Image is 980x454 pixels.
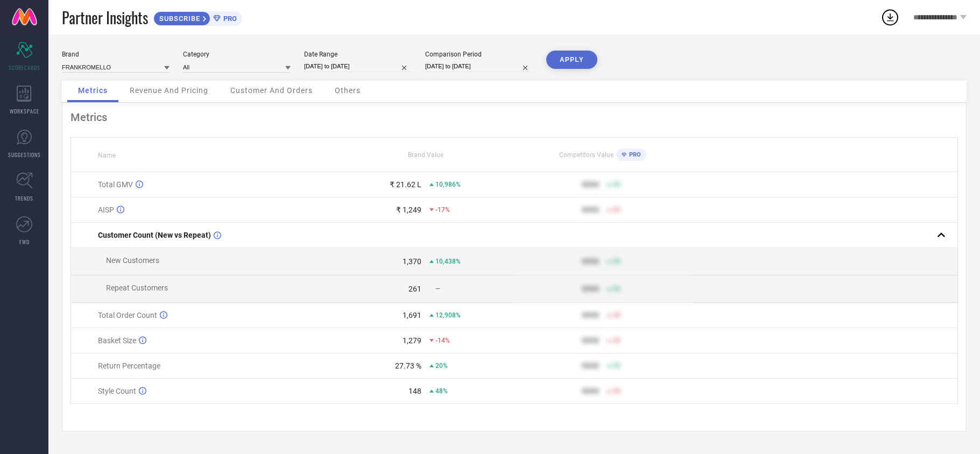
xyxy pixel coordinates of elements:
[98,361,160,370] span: Return Percentage
[396,205,421,214] div: ₹ 1,249
[582,257,599,266] div: 9999
[154,15,203,23] span: SUBSCRIBE
[98,152,116,159] span: Name
[98,180,133,189] span: Total GMV
[9,63,40,72] span: SCORECARDS
[98,205,114,214] span: AISP
[183,51,291,58] div: Category
[626,151,641,158] span: PRO
[435,362,448,370] span: 20%
[335,86,361,95] span: Others
[62,6,148,29] span: Partner Insights
[70,111,958,124] div: Metrics
[230,86,313,95] span: Customer And Orders
[546,51,597,69] button: APPLY
[98,336,136,345] span: Basket Size
[582,311,599,320] div: 9999
[559,151,614,159] span: Competitors Value
[408,151,443,159] span: Brand Value
[98,231,211,239] span: Customer Count (New vs Repeat)
[10,107,39,115] span: WORKSPACE
[435,387,448,395] span: 48%
[613,311,621,319] span: 50
[408,387,421,395] div: 148
[106,283,168,292] span: Repeat Customers
[403,257,421,266] div: 1,370
[880,8,900,27] div: Open download list
[613,337,621,344] span: 50
[613,362,621,370] span: 50
[403,336,421,345] div: 1,279
[613,387,621,395] span: 50
[62,51,170,58] div: Brand
[78,86,108,95] span: Metrics
[425,61,533,72] input: Select comparison period
[395,361,421,370] div: 27.73 %
[582,205,599,214] div: 9999
[613,206,621,214] span: 50
[435,181,461,188] span: 10,986%
[425,51,533,58] div: Comparison Period
[15,194,33,202] span: TRENDS
[304,61,412,72] input: Select date range
[435,258,461,265] span: 10,438%
[435,311,461,319] span: 12,908%
[98,311,157,320] span: Total Order Count
[435,206,450,214] span: -17%
[130,86,208,95] span: Revenue And Pricing
[403,311,421,320] div: 1,691
[435,337,450,344] span: -14%
[221,15,237,23] span: PRO
[582,336,599,345] div: 9999
[304,51,412,58] div: Date Range
[153,9,242,26] a: SUBSCRIBEPRO
[98,387,136,395] span: Style Count
[106,256,159,265] span: New Customers
[408,285,421,293] div: 261
[582,387,599,395] div: 9999
[582,361,599,370] div: 9999
[390,180,421,189] div: ₹ 21.62 L
[8,151,41,159] span: SUGGESTIONS
[613,181,621,188] span: 50
[19,238,30,246] span: FWD
[613,258,621,265] span: 50
[582,285,599,293] div: 9999
[435,285,440,293] span: —
[613,285,621,293] span: 50
[582,180,599,189] div: 9999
